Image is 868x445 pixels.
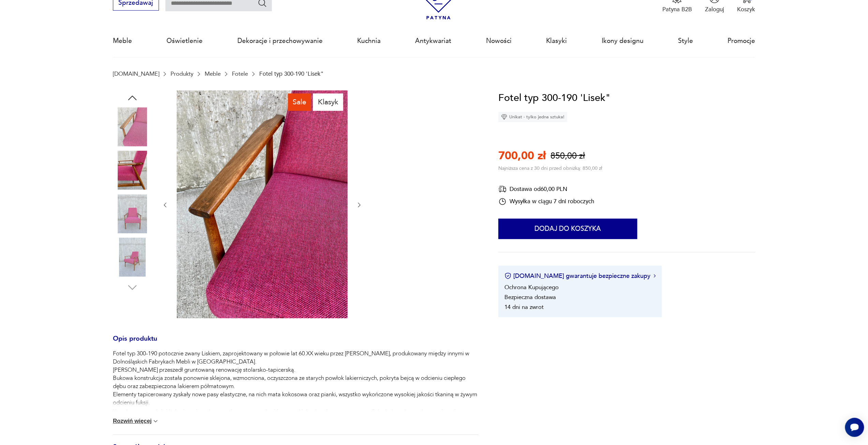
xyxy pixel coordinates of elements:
a: Kuchnia [357,25,381,57]
button: Dodaj do koszyka [498,219,637,239]
a: Fotele [232,71,248,77]
div: Unikat - tylko jedna sztuka! [498,112,567,122]
li: Ochrona Kupującego [504,283,559,291]
img: chevron down [152,418,159,425]
img: Ikona diamentu [501,114,507,120]
div: Sale [288,93,311,110]
h3: Opis produktu [113,336,479,350]
div: Wysyłka w ciągu 7 dni roboczych [498,197,594,206]
a: Klasyki [546,25,567,57]
p: Patyna B2B [662,5,692,13]
p: 850,00 zł [550,150,585,162]
p: Najniższa cena z 30 dni przed obniżką: 850,00 zł [498,165,602,172]
p: 700,00 zł [498,148,546,163]
iframe: Smartsupp widget button [845,418,864,437]
a: Style [678,25,693,57]
a: Produkty [171,71,193,77]
li: Bezpieczna dostawa [504,293,556,301]
p: Koszyk [737,5,755,13]
p: Zaloguj [705,5,724,13]
a: Dekoracje i przechowywanie [237,25,323,57]
img: Zdjęcie produktu Fotel typ 300-190 'Lisek" [113,238,152,277]
div: Dostawa od 60,00 PLN [498,185,594,193]
img: Zdjęcie produktu Fotel typ 300-190 'Lisek" [113,151,152,190]
p: Fotel typ 300-190 potocznie zwany Liskiem, zaprojektowany w połowie lat 60.XX wieku przez [PERSON... [113,350,479,440]
img: Zdjęcie produktu Fotel typ 300-190 'Lisek" [113,107,152,146]
a: Ikony designu [601,25,643,57]
a: Promocje [727,25,755,57]
li: 14 dni na zwrot [504,303,544,311]
a: Oświetlenie [166,25,203,57]
button: Rozwiń więcej [113,418,159,425]
p: Fotel typ 300-190 'Lisek" [259,71,324,77]
div: Klasyk [313,93,343,110]
a: Sprzedawaj [113,1,159,6]
button: [DOMAIN_NAME] gwarantuje bezpieczne zakupy [504,272,656,280]
img: Zdjęcie produktu Fotel typ 300-190 'Lisek" [177,90,348,318]
a: Meble [205,71,221,77]
h1: Fotel typ 300-190 'Lisek" [498,90,610,106]
img: Ikona certyfikatu [504,272,511,279]
a: Meble [113,25,132,57]
a: [DOMAIN_NAME] [113,71,159,77]
a: Nowości [486,25,512,57]
img: Zdjęcie produktu Fotel typ 300-190 'Lisek" [113,194,152,233]
img: Ikona dostawy [498,185,506,193]
img: Ikona strzałki w prawo [653,274,656,278]
a: Antykwariat [415,25,451,57]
